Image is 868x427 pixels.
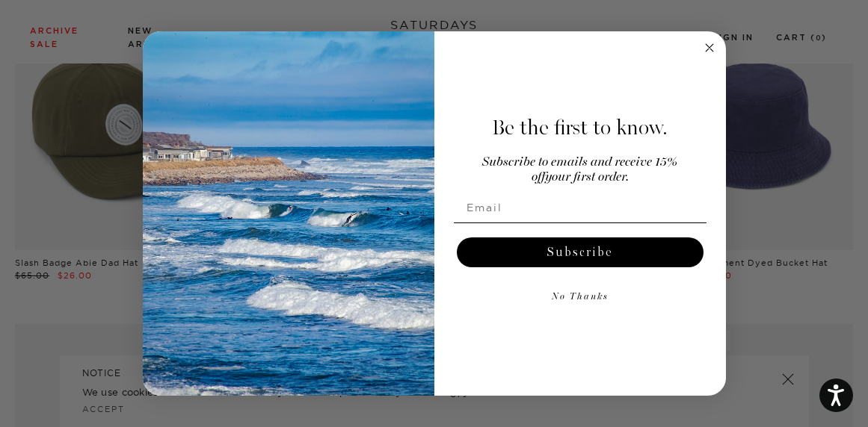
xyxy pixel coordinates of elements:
button: No Thanks [454,282,707,312]
img: underline [454,222,707,223]
button: Subscribe [457,237,704,267]
span: Subscribe to emails and receive 15% [482,156,677,169]
input: Email [454,193,707,222]
span: your first order. [545,171,629,184]
button: Close dialog [701,39,718,57]
img: 125c788d-000d-4f3e-b05a-1b92b2a23ec9.jpeg [143,31,434,396]
span: off [532,171,545,184]
span: Be the first to know. [492,115,668,140]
